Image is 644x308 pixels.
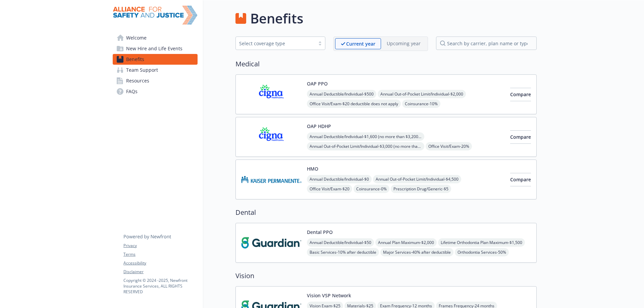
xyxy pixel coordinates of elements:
[307,90,376,98] span: Annual Deductible/Individual - $500
[402,100,440,108] span: Coinsurance - 10%
[123,243,197,249] a: Privacy
[123,251,197,257] a: Terms
[381,38,426,49] span: Upcoming year
[307,185,352,193] span: Office Visit/Exam - $20
[373,175,461,183] span: Annual Out-of-Pocket Limit/Individual - $4,500
[235,271,537,281] h2: Vision
[307,238,374,247] span: Annual Deductible/Individual - $50
[250,8,303,28] h1: Benefits
[113,43,198,54] a: New Hire and Life Events
[307,248,379,256] span: Basic Services - 10% after deductible
[235,59,537,69] h2: Medical
[375,238,437,247] span: Annual Plan Maximum - $2,000
[123,260,197,266] a: Accessibility
[307,292,351,299] button: Vision VSP Network
[438,238,525,247] span: Lifetime Orthodontia Plan Maximum - $1,500
[123,269,197,275] a: Disclaimer
[510,173,531,186] button: Compare
[126,54,144,65] span: Benefits
[510,88,531,101] button: Compare
[239,40,312,47] div: Select coverage type
[241,80,302,109] img: CIGNA carrier logo
[380,248,453,256] span: Major Services - 40% after deductible
[510,176,531,183] span: Compare
[307,123,331,130] button: OAP HDHP
[113,33,198,43] a: Welcome
[307,100,401,108] span: Office Visit/Exam - $20 deductible does not apply
[307,142,424,150] span: Annual Out-of-Pocket Limit/Individual - $3,000 (no more than $3,200 per individual - within a fam...
[126,75,149,86] span: Resources
[391,185,451,193] span: Prescription Drug/Generic - $5
[113,54,198,65] a: Benefits
[378,90,466,98] span: Annual Out-of-Pocket Limit/Individual - $2,000
[126,65,158,75] span: Team Support
[126,33,147,43] span: Welcome
[510,130,531,144] button: Compare
[354,185,389,193] span: Coinsurance - 0%
[307,80,328,87] button: OAP PPO
[241,229,302,257] img: Guardian carrier logo
[510,91,531,98] span: Compare
[241,165,302,194] img: Kaiser Permanente Insurance Company carrier logo
[126,86,138,97] span: FAQs
[113,65,198,75] a: Team Support
[307,165,318,172] button: HMO
[307,175,372,183] span: Annual Deductible/Individual - $0
[123,278,197,295] p: Copyright © 2024 - 2025 , Newfront Insurance Services, ALL RIGHTS RESERVED
[426,142,472,150] span: Office Visit/Exam - 20%
[235,207,537,218] h2: Dental
[113,86,198,97] a: FAQs
[510,134,531,140] span: Compare
[387,40,421,47] p: Upcoming year
[126,43,182,54] span: New Hire and Life Events
[307,132,424,141] span: Annual Deductible/Individual - $1,600 (no more than $3,200 per individual - within a family)
[113,75,198,86] a: Resources
[455,248,509,256] span: Orthodontia Services - 50%
[346,40,375,47] p: Current year
[436,37,537,50] input: search by carrier, plan name or type
[241,123,302,151] img: CIGNA carrier logo
[307,229,333,236] button: Dental PPO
